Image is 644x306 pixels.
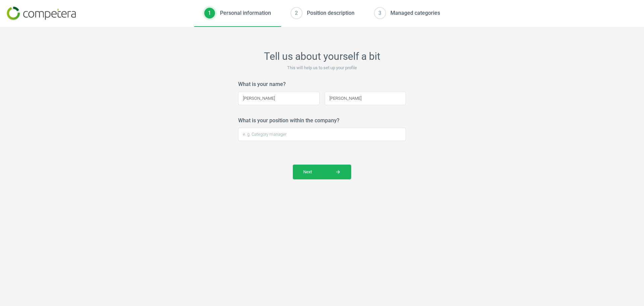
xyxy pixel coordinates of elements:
img: 7b73d85f1bbbb9d816539e11aedcf956.png [7,7,76,20]
label: What is your position within the company? [238,117,339,124]
p: This will help us to set up your profile [238,65,406,71]
i: arrow_forward [335,169,341,175]
label: What is your name? [238,81,286,88]
input: Enter your name [238,92,320,105]
input: e. g. Category manager [238,128,406,141]
span: Next [303,169,341,175]
div: Position description [307,9,355,17]
div: 2 [291,8,302,18]
div: 3 [375,8,385,18]
input: Enter your last name [325,92,406,105]
div: 1 [204,8,215,18]
div: Personal information [220,9,271,17]
div: Managed categories [390,9,440,17]
button: Nextarrow_forward [293,165,351,179]
h2: Tell us about yourself a bit [238,50,406,62]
